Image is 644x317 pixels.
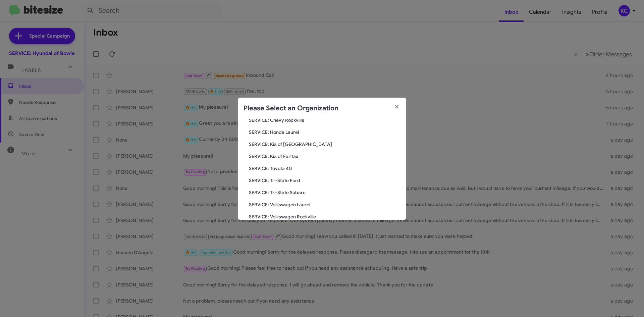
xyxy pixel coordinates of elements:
[249,177,400,184] span: SERVICE: Tri-State Ford
[249,189,400,196] span: SERVICE: Tri-State Subaru
[249,129,400,136] span: SERVICE: Honda Laurel
[249,153,400,160] span: SERVICE: Kia of Fairfax
[249,117,400,123] span: SERVICE: Chevy Rockville
[249,141,400,148] span: SERVICE: Kia of [GEOGRAPHIC_DATA]
[244,103,338,114] h2: Please Select an Organization
[249,213,400,220] span: SERVICE: Volkswagen Rockville
[249,165,400,172] span: SERVICE: Toyota 40
[249,201,400,208] span: SERVICE: Volkswagen Laurel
